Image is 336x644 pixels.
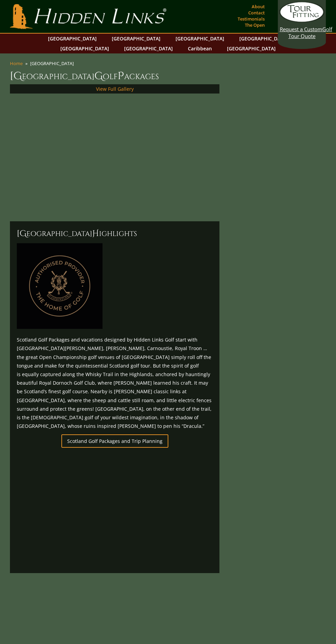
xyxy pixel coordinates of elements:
a: [GEOGRAPHIC_DATA] [45,34,100,44]
span: H [92,228,99,239]
li: [GEOGRAPHIC_DATA] [30,60,76,66]
a: About [250,2,266,11]
a: Contact [247,8,266,17]
h1: [GEOGRAPHIC_DATA] olf ackages [10,69,326,83]
a: [GEOGRAPHIC_DATA] [108,34,164,44]
a: [GEOGRAPHIC_DATA] [172,34,228,44]
a: [GEOGRAPHIC_DATA] [236,34,291,44]
a: [GEOGRAPHIC_DATA] [57,44,112,53]
span: Request a Custom [280,26,322,33]
a: Caribbean [184,44,215,53]
a: [GEOGRAPHIC_DATA] [121,44,176,53]
a: Scotland Golf Packages and Trip Planning [61,434,168,448]
p: Scotland Golf Packages and vacations designed by Hidden Links Golf start with [GEOGRAPHIC_DATA][P... [17,335,213,430]
a: Testimonials [236,14,266,24]
iframe: Sir-Nick-favorite-Open-Rota-Venues [17,452,213,562]
h2: [GEOGRAPHIC_DATA] ighlights [17,228,213,239]
span: G [94,69,103,83]
a: Request a CustomGolf Tour Quote [280,2,324,39]
a: [GEOGRAPHIC_DATA] [224,44,279,53]
span: P [118,69,124,83]
a: View Full Gallery [96,86,134,92]
a: The Open [243,20,266,30]
a: Home [10,60,23,66]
